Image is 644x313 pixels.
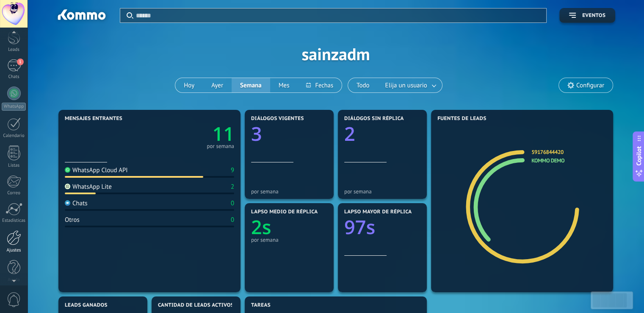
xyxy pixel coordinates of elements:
[437,116,486,122] span: Fuentes de leads
[2,248,26,253] div: Ajustes
[344,209,412,215] span: Lapso mayor de réplica
[2,133,26,139] div: Calendario
[531,157,564,164] a: Kommo Demo
[231,199,234,207] div: 0
[65,216,80,224] div: Otros
[344,214,420,240] a: 97s
[348,78,378,92] button: Todo
[344,188,420,195] div: por semana
[378,78,442,92] button: Elija un usuario
[65,184,70,189] img: WhatsApp Lite
[531,148,564,156] a: 59176844420
[251,214,271,240] text: 2s
[2,103,26,111] div: WhatsApp
[65,199,88,207] div: Chats
[207,144,234,148] div: por semana
[231,166,234,174] div: 9
[576,82,604,89] span: Configurar
[344,116,404,122] span: Diálogos sin réplica
[65,166,128,174] div: WhatsApp Cloud API
[232,78,270,92] button: Semana
[158,302,234,308] span: Cantidad de leads activos
[2,74,26,80] div: Chats
[298,78,341,92] button: Fechas
[251,116,304,122] span: Diálogos vigentes
[251,121,262,147] text: 3
[344,121,355,147] text: 2
[65,302,108,308] span: Leads ganados
[2,218,26,224] div: Estadísticas
[270,78,298,92] button: Mes
[231,216,234,224] div: 0
[231,183,234,191] div: 2
[65,116,122,122] span: Mensajes entrantes
[251,302,271,308] span: Tareas
[65,200,70,206] img: Chats
[17,59,24,65] span: 1
[344,214,375,240] text: 97s
[251,237,327,243] div: por semana
[65,167,70,173] img: WhatsApp Cloud API
[251,188,327,195] div: por semana
[559,8,615,23] button: Eventos
[213,121,234,147] text: 11
[635,146,643,166] span: Copilot
[2,163,26,168] div: Listas
[203,78,232,92] button: Ayer
[384,80,429,91] span: Elija un usuario
[582,13,605,19] span: Eventos
[2,47,26,53] div: Leads
[2,190,26,196] div: Correo
[175,78,203,92] button: Hoy
[251,209,318,215] span: Lapso medio de réplica
[65,183,112,191] div: WhatsApp Lite
[149,121,234,147] a: 11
